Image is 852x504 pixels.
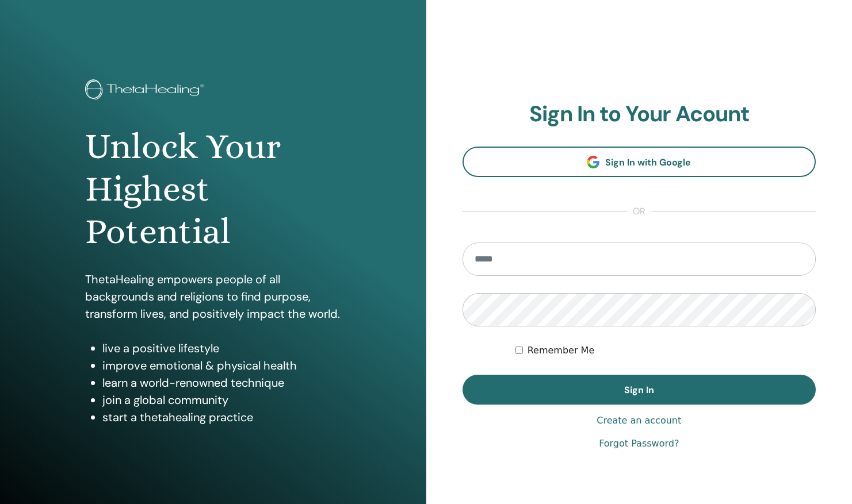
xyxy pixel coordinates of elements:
h1: Unlock Your Highest Potential [85,125,341,253]
li: join a global community [102,391,341,409]
div: Keep me authenticated indefinitely or until I manually logout [515,344,816,357]
label: Remember Me [528,344,595,357]
li: learn a world-renowned technique [102,374,341,391]
span: Sign In [624,384,654,396]
p: ThetaHealing empowers people of all backgrounds and religions to find purpose, transform lives, a... [85,271,341,322]
a: Sign In with Google [463,147,816,177]
li: improve emotional & physical health [102,357,341,374]
h2: Sign In to Your Acount [463,101,816,128]
span: or [627,205,651,218]
a: Forgot Password? [599,437,679,451]
a: Create an account [597,414,681,428]
li: live a positive lifestyle [102,340,341,357]
button: Sign In [463,375,816,405]
li: start a thetahealing practice [102,409,341,426]
span: Sign In with Google [605,156,691,168]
